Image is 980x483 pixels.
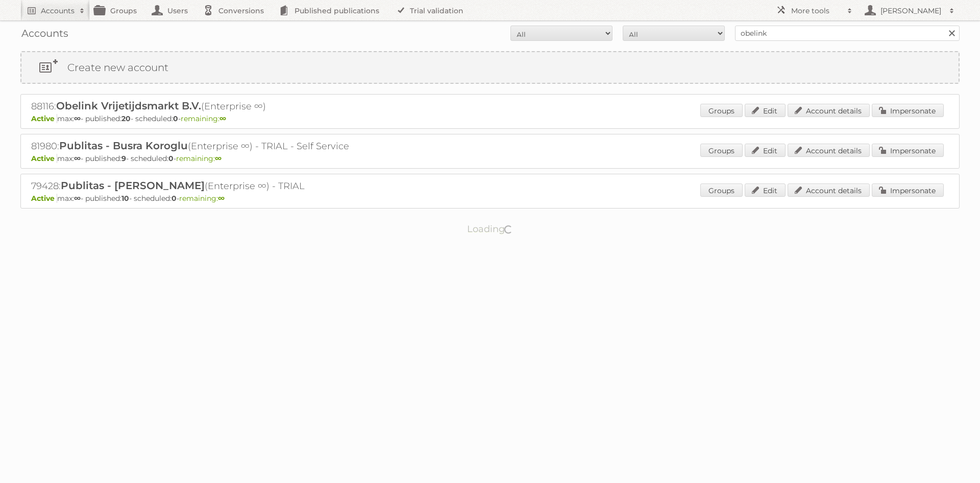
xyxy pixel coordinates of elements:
[176,154,222,163] span: remaining:
[872,104,944,117] a: Impersonate
[788,183,870,197] a: Account details
[788,144,870,157] a: Account details
[872,144,944,157] a: Impersonate
[31,194,57,203] span: Active
[168,154,174,163] strong: 0
[435,219,546,239] p: Loading
[41,6,75,16] h2: Accounts
[700,104,743,117] a: Groups
[745,104,786,117] a: Edit
[61,179,205,192] span: Publitas - [PERSON_NAME]
[31,154,57,163] span: Active
[56,100,201,112] span: Obelink Vrijetijdsmarkt B.V.
[745,183,786,197] a: Edit
[173,114,178,123] strong: 0
[31,114,949,123] p: max: - published: - scheduled: -
[74,154,81,163] strong: ∞
[121,194,129,203] strong: 10
[700,144,743,157] a: Groups
[219,114,226,123] strong: ∞
[745,144,786,157] a: Edit
[31,140,388,153] h2: 81980: (Enterprise ∞) - TRIAL - Self Service
[59,140,188,152] span: Publitas - Busra Koroglu
[74,114,81,123] strong: ∞
[700,183,743,197] a: Groups
[31,114,57,123] span: Active
[21,52,959,83] a: Create new account
[878,6,944,16] h2: [PERSON_NAME]
[791,6,842,16] h2: More tools
[121,154,126,163] strong: 9
[872,183,944,197] a: Impersonate
[215,154,222,163] strong: ∞
[179,194,225,203] span: remaining:
[74,194,81,203] strong: ∞
[171,194,177,203] strong: 0
[218,194,225,203] strong: ∞
[788,104,870,117] a: Account details
[31,154,949,163] p: max: - published: - scheduled: -
[31,100,388,113] h2: 88116: (Enterprise ∞)
[31,194,949,203] p: max: - published: - scheduled: -
[181,114,226,123] span: remaining:
[121,114,131,123] strong: 20
[31,179,388,193] h2: 79428: (Enterprise ∞) - TRIAL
